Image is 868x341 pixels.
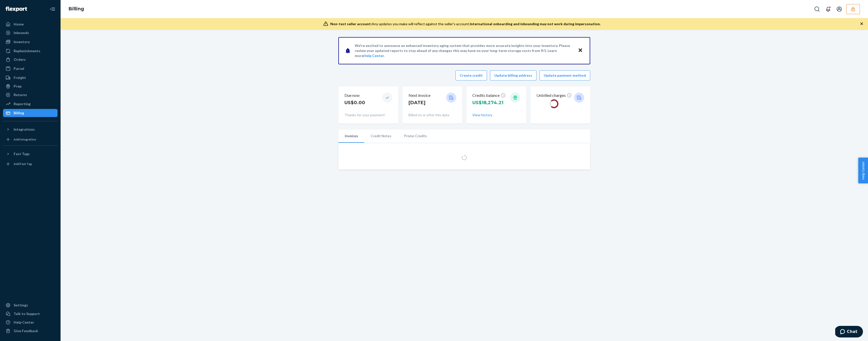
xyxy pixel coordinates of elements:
[536,93,572,98] p: Unbilled charges
[338,130,364,143] li: Invoices
[69,6,84,12] a: Billing
[823,4,833,14] button: Open notifications
[14,66,24,71] div: Parcel
[3,82,58,90] a: Prep
[3,327,58,335] button: Give Feedback
[14,92,27,97] div: Returns
[539,70,590,80] button: Update payment method
[14,30,29,35] div: Inbounds
[3,318,58,326] a: Help Center
[14,48,40,53] div: Replenishments
[14,110,24,116] div: Billing
[14,22,24,27] div: Home
[14,162,32,166] div: Add Fast Tag
[3,65,58,73] a: Parcel
[409,99,430,106] p: [DATE]
[472,93,506,98] p: Credits balance
[3,150,58,158] button: Fast Tags
[14,127,35,132] div: Integrations
[14,320,34,325] div: Help Center
[65,2,88,16] ol: breadcrumbs
[3,301,58,309] a: Settings
[14,57,26,62] div: Orders
[14,303,28,308] div: Settings
[472,112,492,118] button: View history
[409,112,456,118] p: Billed on or after this date
[344,112,392,118] p: Thanks for your payment!
[14,75,26,80] div: Freight
[409,93,430,98] p: Next invoice
[3,91,58,99] a: Returns
[344,93,365,98] p: Due now
[858,158,868,183] button: Help Center
[812,4,822,14] button: Open Search Box
[3,100,58,108] a: Reporting
[3,38,58,46] a: Inventory
[490,70,536,80] button: Update billing address
[834,4,844,14] button: Open account menu
[455,70,487,80] button: Create credit
[470,22,601,26] span: International onboarding and inbounding may not work during impersonation.
[355,43,573,58] p: We're excited to announce an enhanced inventory aging system that provides more accurate insights...
[398,130,433,142] li: Promo Credits
[364,53,384,58] a: Help Center
[472,100,503,105] span: US$18,274.21
[6,7,27,12] img: Flexport logo
[330,22,372,26] span: Non-test seller account:
[3,109,58,117] a: Billing
[577,47,584,54] button: Close
[3,55,58,64] a: Orders
[3,125,58,133] button: Integrations
[3,74,58,82] a: Freight
[14,84,21,89] div: Prep
[835,326,863,338] iframe: Opens a widget where you can chat to one of our agents
[330,21,601,26] div: Any updates you make will reflect against the seller's account.
[14,151,30,156] div: Fast Tags
[47,4,58,14] button: Close Navigation
[14,39,30,44] div: Inventory
[344,99,365,106] p: US$0.00
[14,137,36,141] div: Add Integration
[14,311,40,316] div: Talk to Support
[3,160,58,168] a: Add Fast Tag
[3,20,58,28] a: Home
[14,101,31,106] div: Reporting
[364,130,398,142] li: Credit Notes
[3,310,58,318] button: Talk to Support
[14,328,38,333] div: Give Feedback
[3,29,58,37] a: Inbounds
[3,47,58,55] a: Replenishments
[3,135,58,144] a: Add Integration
